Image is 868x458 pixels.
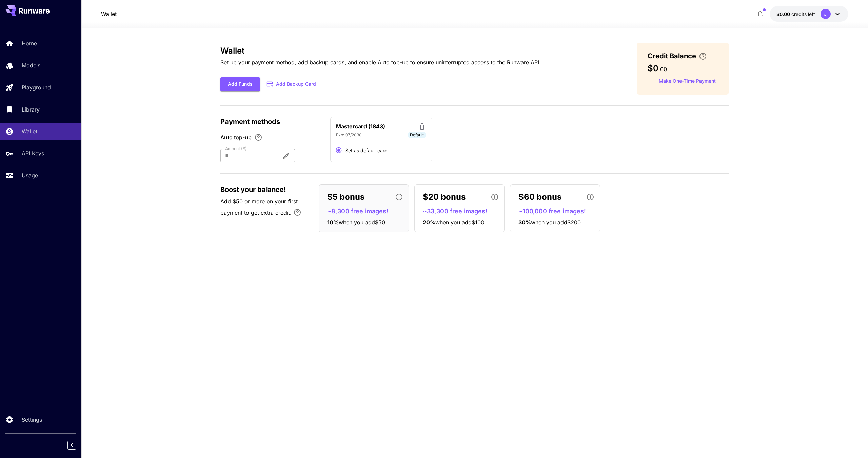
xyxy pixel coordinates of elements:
[252,133,265,141] button: Enable Auto top-up to ensure uninterrupted service. We'll automatically bill the chosen amount wh...
[435,219,484,226] span: when you add $100
[22,39,37,47] p: Home
[22,171,38,179] p: Usage
[648,63,658,73] span: $0
[345,147,388,154] span: Set as default card
[776,11,815,18] div: $0.00
[220,184,286,195] span: Boost your balance!
[22,83,51,92] p: Playground
[531,219,581,226] span: when you add $200
[423,191,466,203] p: $20 bonus
[518,219,531,226] span: 30 %
[791,11,815,17] span: credits left
[101,10,117,18] a: Wallet
[327,206,406,216] p: ~8,300 free images!
[336,132,362,138] p: Exp: 07/2030
[648,51,696,61] span: Credit Balance
[22,416,42,424] p: Settings
[770,6,848,22] button: $0.00J,
[776,11,791,17] span: $0.00
[225,146,247,152] label: Amount ($)
[220,77,260,91] button: Add Funds
[518,191,561,203] p: $60 bonus
[22,127,37,135] p: Wallet
[67,441,76,450] button: Collapse sidebar
[336,122,385,131] p: Mastercard (1843)
[423,219,435,226] span: 20 %
[22,61,40,69] p: Models
[220,198,298,216] span: Add $50 or more on your first payment to get extra credit.
[220,58,541,66] p: Set up your payment method, add backup cards, and enable Auto top-up to ensure uninterrupted acce...
[518,206,597,216] p: ~100,000 free images!
[101,10,117,18] nav: breadcrumb
[260,78,323,91] button: Add Backup Card
[22,149,44,157] p: API Keys
[408,132,426,138] span: Default
[327,219,339,226] span: 10 %
[220,46,541,56] h3: Wallet
[821,9,831,19] div: J,
[339,219,385,226] span: when you add $50
[327,191,364,203] p: $5 bonus
[648,76,719,86] button: Make a one-time, non-recurring payment
[291,205,304,219] button: Bonus applies only to your first payment, up to 30% on the first $1,000.
[22,105,40,114] p: Library
[423,206,501,216] p: ~33,300 free images!
[696,52,710,60] button: Enter your card details and choose an Auto top-up amount to avoid service interruptions. We'll au...
[658,66,667,73] span: . 00
[73,439,81,451] div: Collapse sidebar
[220,117,322,127] p: Payment methods
[220,133,252,141] span: Auto top-up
